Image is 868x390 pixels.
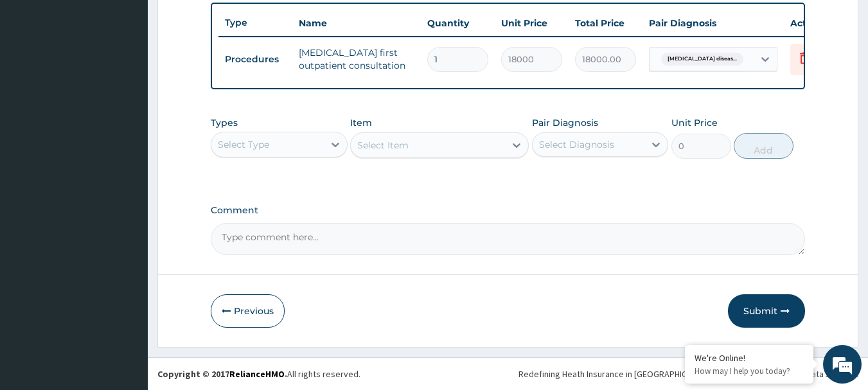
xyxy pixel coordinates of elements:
[518,368,858,380] div: Redefining Heath Insurance in [GEOGRAPHIC_DATA] using Telemedicine and Data Science!
[218,138,269,151] div: Select Type
[734,133,793,159] button: Add
[671,116,718,129] label: Unit Price
[642,10,784,36] th: Pair Diagnosis
[350,116,372,129] label: Item
[24,64,52,96] img: d_794563401_company_1708531726252_794563401
[539,138,614,151] div: Select Diagnosis
[495,10,569,36] th: Unit Price
[157,368,287,380] strong: Copyright © 2017 .
[292,40,421,78] td: [MEDICAL_DATA] first outpatient consultation
[211,118,238,129] label: Types
[784,10,848,36] th: Actions
[421,10,495,36] th: Quantity
[67,72,216,89] div: Chat with us now
[75,114,177,244] span: We're online!
[211,205,806,216] label: Comment
[695,366,804,377] p: How may I help you today?
[211,294,285,328] button: Previous
[211,6,242,37] div: Minimize live chat window
[6,256,245,301] textarea: Type your message and hit 'Enter'
[218,11,292,35] th: Type
[728,294,805,328] button: Submit
[218,48,292,71] td: Procedures
[695,352,804,364] div: We're Online!
[229,368,285,380] a: RelianceHMO
[148,357,868,390] footer: All rights reserved.
[292,10,421,36] th: Name
[532,116,598,129] label: Pair Diagnosis
[661,53,743,66] span: [MEDICAL_DATA] diseas...
[569,10,642,36] th: Total Price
